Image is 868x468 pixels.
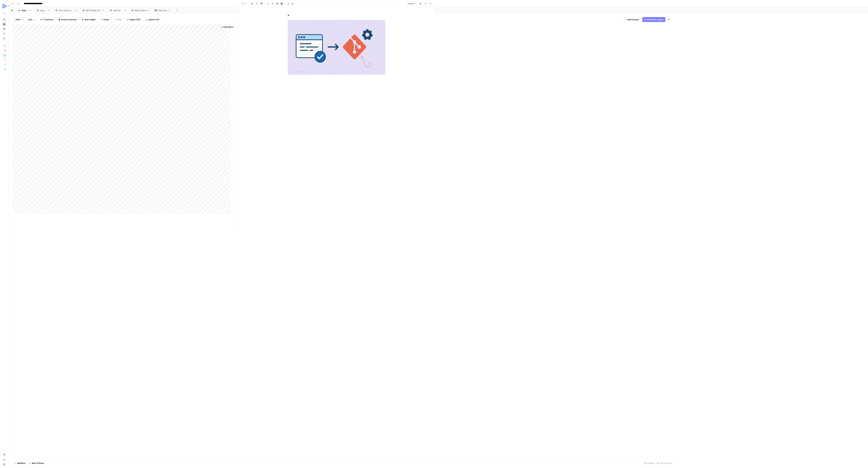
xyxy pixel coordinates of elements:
[627,18,639,21] span: Add Column
[104,18,109,21] span: Undo
[2,452,7,457] a: Settings
[56,17,79,22] button: Freeze Columns
[32,462,44,465] span: Add 10 Rows
[99,17,111,22] button: Undo
[2,462,7,467] button: Help + Support
[80,7,107,13] a: [DATE] & [DATE]
[2,31,7,36] a: Opportunities
[16,18,20,21] span: Filter
[2,36,7,41] a: Your Data
[623,17,641,22] button: Add Column
[28,18,32,21] span: Sort
[43,18,53,21] span: 7 Columns
[642,17,665,22] button: Add Power Agent
[107,7,129,13] a: April Done
[27,461,46,466] button: Add 10 Rows
[647,18,664,21] span: Add Power Agent
[148,18,159,21] span: Import CSV
[144,17,161,22] button: Import CSV
[2,2,7,10] button: Workspace: OpenReplay
[112,17,124,22] button: Redo
[125,17,142,22] button: Export CSV
[17,462,25,465] span: Add Row
[40,9,47,12] div: [DATE]
[16,7,34,13] a: [DATE]
[86,9,101,12] div: [DATE] & [DATE]
[152,7,173,13] a: Feb Done
[408,2,413,5] span: 1 word
[2,457,7,462] a: Usage
[34,7,52,13] a: [DATE]
[2,27,7,31] a: Insights
[113,9,123,12] div: April Done
[130,18,140,21] span: Export CSV
[61,18,77,21] span: Freeze Columns
[406,2,418,6] button: 1 word
[117,18,122,21] span: Redo
[52,7,80,13] a: [DATE] & [DATE]
[158,9,167,12] div: Feb Done
[12,461,27,466] button: Add Row
[656,461,673,466] div: 6/7 Columns
[26,17,37,22] button: Sort
[129,7,152,13] a: March done
[38,17,55,22] button: 7 Columns
[2,4,7,9] img: OpenReplay Logo
[643,461,656,466] div: 45 Rows
[219,25,235,29] button: Add Column
[2,17,7,22] a: Home
[58,9,74,12] div: [DATE] & [DATE]
[223,26,234,28] span: Add Column
[80,17,98,22] button: Row Height
[22,9,28,12] div: [DATE]
[85,18,96,21] span: Row Height
[135,9,146,12] div: March done
[14,17,25,22] button: Filter
[2,22,7,27] a: Browse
